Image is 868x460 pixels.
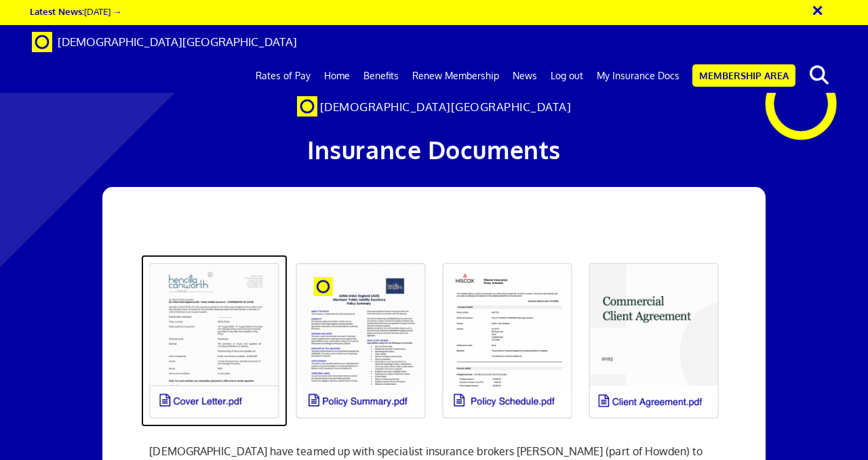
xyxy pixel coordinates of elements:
[692,64,795,87] a: Membership Area
[406,59,506,93] a: Renew Membership
[320,100,572,114] span: [DEMOGRAPHIC_DATA][GEOGRAPHIC_DATA]
[506,59,544,93] a: News
[22,25,307,59] a: Brand [DEMOGRAPHIC_DATA][GEOGRAPHIC_DATA]
[307,134,561,165] span: Insurance Documents
[357,59,406,93] a: Benefits
[317,59,357,93] a: Home
[798,61,840,89] button: search
[30,5,121,17] a: Latest News:[DATE] →
[544,59,590,93] a: Log out
[30,5,84,17] strong: Latest News:
[249,59,317,93] a: Rates of Pay
[58,35,297,49] span: [DEMOGRAPHIC_DATA][GEOGRAPHIC_DATA]
[590,59,686,93] a: My Insurance Docs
